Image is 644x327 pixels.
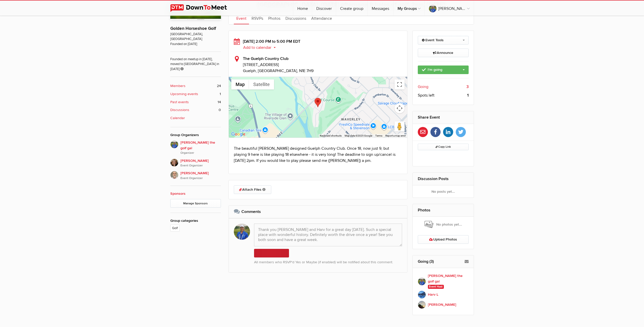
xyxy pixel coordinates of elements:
[418,36,469,45] a: Event Tools
[180,140,221,156] span: [PERSON_NAME] the golf gal
[170,159,178,167] img: Caroline Nesbitt
[217,83,221,89] span: 24
[243,45,280,50] button: Add to calendar
[418,273,469,290] a: [PERSON_NAME] the golf gal Event Host
[394,121,405,132] button: Drag Pegman onto the map to open Street View
[234,206,402,218] h2: Comments
[336,1,367,16] a: Create group
[428,292,438,297] b: Harv L
[345,134,372,137] span: Map data ©2025 Google
[418,111,469,123] h2: Share Event
[170,83,221,89] a: Members 24
[418,300,469,310] a: [PERSON_NAME]
[180,163,221,168] i: Event Organizer
[309,12,335,24] a: Attendance
[393,1,425,16] a: My Groups
[428,285,444,289] span: Event Host
[234,12,249,24] a: Event
[170,140,178,148] img: Beth the golf gal
[375,134,382,137] a: Terms (opens in new tab)
[170,52,221,72] span: Founded on meetup in [DATE], moved to [GEOGRAPHIC_DATA] in [DATE]
[266,12,283,24] a: Photos
[418,49,469,57] a: Announce
[170,115,221,121] a: Calendar
[180,151,221,155] i: Organizer
[424,220,462,229] span: No photos yet...
[433,51,453,55] span: Announce
[418,235,469,244] a: Upload Photos
[249,79,274,90] button: Show satellite imagery
[170,91,221,97] a: Upcoming events 1
[283,12,309,24] a: Discussions
[243,62,402,68] span: [STREET_ADDRESS]
[418,208,430,213] a: Photos
[180,170,221,181] span: [PERSON_NAME]
[418,255,469,268] h2: Going (3)
[170,83,185,89] b: Members
[234,185,271,194] a: Attach Files
[170,191,185,196] a: Sponsors
[368,1,393,16] a: Messages
[170,99,221,105] a: Past events 14
[293,1,312,16] a: Home
[418,301,426,309] img: Bruce McVicar
[425,1,474,16] a: [PERSON_NAME] the golf gal
[180,158,221,168] span: [PERSON_NAME]
[428,302,456,308] b: [PERSON_NAME]
[435,145,451,148] span: Copy Link
[234,145,402,164] p: The beautiful [PERSON_NAME] designed Guelph Country Club. Once 18, now just 9, but playing 9 here...
[385,134,406,137] a: Report a map error
[170,115,185,121] b: Calendar
[320,134,342,138] button: Keyboard shortcuts
[249,12,266,24] a: RSVPs
[170,26,216,31] a: Golden Horseshoe Golf
[243,56,288,61] b: The Guelph Country Club
[218,99,221,105] span: 14
[170,107,189,113] b: Discussions
[170,42,221,47] span: Founded on [DATE]
[418,176,449,181] a: Discussion Posts
[234,38,402,51] div: [DATE] 2:00 PM to 5:00 PM EDT
[170,32,221,42] span: [GEOGRAPHIC_DATA], [GEOGRAPHIC_DATA]
[413,185,474,198] div: No posts yet...
[230,131,247,138] img: Google
[466,84,469,90] b: 3
[170,132,221,138] div: Group Organizers
[418,66,469,74] a: I'm going
[170,4,235,12] img: DownToMeet
[418,277,426,286] img: Beth the golf gal
[418,84,428,90] span: Going
[220,91,221,97] span: 1
[254,259,402,265] p: All members who RSVP’d Yes or Maybe (if enabled) will be notified about this comment.
[170,91,198,97] b: Upcoming events
[219,107,221,113] span: 0
[394,103,405,113] button: Map camera controls
[170,171,178,179] img: Greg Mais
[467,92,469,98] b: 1
[170,99,189,105] b: Past events
[170,218,221,224] div: Group categories
[170,107,221,113] a: Discussions 0
[170,156,221,168] a: [PERSON_NAME]Event Organizer
[418,291,426,299] img: Harv L
[418,92,434,98] span: Spots left
[170,168,221,181] a: [PERSON_NAME]Event Organizer
[170,199,221,208] a: Manage Sponsors
[418,290,469,300] a: Harv L
[230,131,247,138] a: Open this area in Google Maps (opens a new window)
[428,273,469,284] b: [PERSON_NAME] the golf gal
[394,79,405,90] button: Toggle fullscreen view
[418,144,469,150] button: Copy Link
[170,140,221,156] a: [PERSON_NAME] the golf galOrganizer
[231,79,249,90] button: Show street map
[243,68,314,73] span: Guelph, [GEOGRAPHIC_DATA], N1E 7H9
[180,176,221,181] i: Event Organizer
[312,1,336,16] a: Discover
